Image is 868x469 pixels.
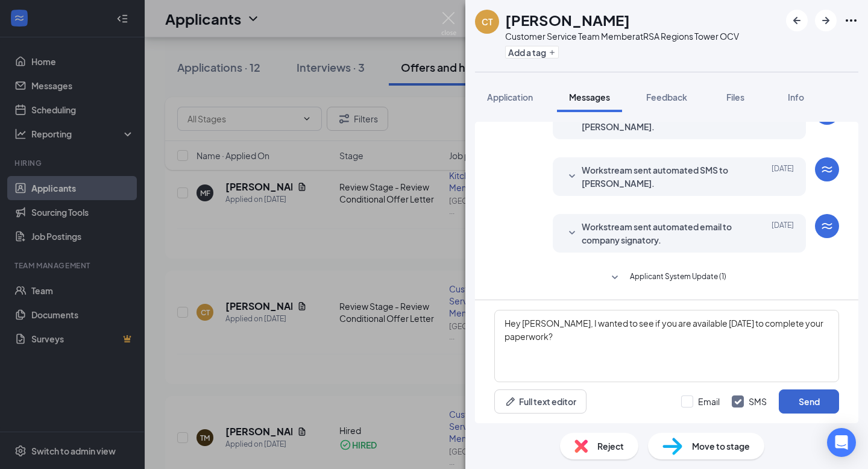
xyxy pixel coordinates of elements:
[505,46,559,58] button: PlusAdd a tag
[582,220,740,247] span: Workstream sent automated email to company signatory.
[772,163,794,190] span: [DATE]
[582,163,740,190] span: Workstream sent automated SMS to [PERSON_NAME].
[844,13,858,28] svg: Ellipses
[790,13,804,28] svg: ArrowLeftNew
[815,10,837,31] button: ArrowRight
[820,219,834,233] svg: WorkstreamLogo
[726,92,744,102] span: Files
[630,271,726,285] span: Applicant System Update (1)
[819,13,833,28] svg: ArrowRight
[505,30,739,42] div: Customer Service Team Member at RSA Regions Tower OCV
[494,310,839,382] textarea: Hey [PERSON_NAME], I wanted to see if you are available [DATE] to complete your paperwork?
[646,92,687,102] span: Feedback
[788,92,804,102] span: Info
[487,92,533,102] span: Application
[505,10,630,30] h1: [PERSON_NAME]
[494,389,587,414] button: Full text editorPen
[608,271,622,285] svg: SmallChevronDown
[565,169,579,184] svg: SmallChevronDown
[482,16,492,28] div: CT
[820,162,834,177] svg: WorkstreamLogo
[569,92,610,102] span: Messages
[692,439,750,453] span: Move to stage
[827,428,856,457] div: Open Intercom Messenger
[505,395,517,408] svg: Pen
[772,220,794,247] span: [DATE]
[779,389,839,414] button: Send
[549,49,556,56] svg: Plus
[608,271,726,285] button: SmallChevronDownApplicant System Update (1)
[565,226,579,241] svg: SmallChevronDown
[597,439,624,453] span: Reject
[786,10,808,31] button: ArrowLeftNew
